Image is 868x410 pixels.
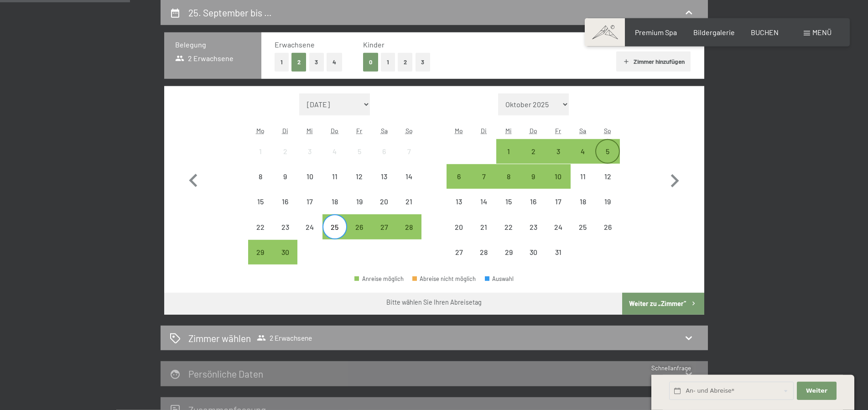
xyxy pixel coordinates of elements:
[472,189,496,214] div: Tue Oct 14 2025
[323,148,346,171] div: 4
[472,214,496,239] div: Abreise nicht möglich
[373,173,395,196] div: 13
[373,223,395,246] div: 27
[256,127,265,135] abbr: Montag
[297,189,322,214] div: Abreise nicht möglich
[188,332,251,345] h2: Zimmer wählen
[298,173,321,196] div: 10
[447,173,470,196] div: 6
[348,223,371,246] div: 26
[372,164,396,189] div: Abreise nicht möglich
[331,127,338,135] abbr: Donnerstag
[273,189,297,214] div: Tue Sep 16 2025
[322,139,347,164] div: Thu Sep 04 2025
[373,148,395,171] div: 6
[322,189,347,214] div: Abreise nicht möglich
[248,189,273,214] div: Abreise nicht möglich
[248,189,273,214] div: Mon Sep 15 2025
[447,240,471,265] div: Mon Oct 27 2025
[572,148,594,171] div: 4
[248,139,273,164] div: Abreise nicht möglich
[372,164,396,189] div: Sat Sep 13 2025
[496,139,521,164] div: Wed Oct 01 2025
[497,198,520,221] div: 15
[661,93,688,265] button: Nächster Monat
[496,214,521,239] div: Abreise nicht möglich
[530,127,537,135] abbr: Donnerstag
[297,164,322,189] div: Wed Sep 10 2025
[188,368,263,379] h2: Persönliche Daten
[546,139,570,164] div: Abreise möglich
[297,139,322,164] div: Abreise nicht möglich
[348,198,371,221] div: 19
[522,249,545,271] div: 30
[396,164,421,189] div: Sun Sep 14 2025
[248,240,273,265] div: Abreise möglich
[396,189,421,214] div: Abreise nicht möglich
[273,139,297,164] div: Abreise nicht möglich
[472,214,496,239] div: Tue Oct 21 2025
[496,189,521,214] div: Abreise nicht möglich
[522,173,545,196] div: 9
[546,214,570,239] div: Abreise nicht möglich
[273,214,297,239] div: Abreise nicht möglich
[571,214,595,239] div: Sat Oct 25 2025
[596,223,619,246] div: 26
[372,139,396,164] div: Abreise nicht möglich
[347,214,372,239] div: Fri Sep 26 2025
[396,139,421,164] div: Abreise nicht möglich
[447,214,471,239] div: Abreise nicht möglich
[571,164,595,189] div: Sat Oct 11 2025
[496,164,521,189] div: Wed Oct 08 2025
[616,52,691,72] button: Zimmer hinzufügen
[651,364,691,372] span: Schnellanfrage
[485,276,514,282] div: Auswahl
[546,189,570,214] div: Fri Oct 17 2025
[298,148,321,171] div: 3
[298,198,321,221] div: 17
[363,40,385,49] span: Kinder
[322,189,347,214] div: Thu Sep 18 2025
[751,28,779,36] span: BUCHEN
[472,240,496,265] div: Tue Oct 28 2025
[447,198,470,221] div: 13
[248,139,273,164] div: Mon Sep 01 2025
[322,214,347,239] div: Thu Sep 25 2025
[521,164,546,189] div: Abreise möglich
[354,276,404,282] div: Anreise möglich
[397,173,420,196] div: 14
[297,164,322,189] div: Abreise nicht möglich
[522,148,545,171] div: 2
[546,240,570,265] div: Fri Oct 31 2025
[396,164,421,189] div: Abreise nicht möglich
[595,139,620,164] div: Sun Oct 05 2025
[455,127,463,135] abbr: Montag
[274,148,296,171] div: 2
[521,214,546,239] div: Thu Oct 23 2025
[323,173,346,196] div: 11
[521,139,546,164] div: Abreise möglich
[323,223,346,246] div: 25
[248,214,273,239] div: Mon Sep 22 2025
[297,189,322,214] div: Wed Sep 17 2025
[249,173,272,196] div: 8
[396,214,421,239] div: Abreise möglich
[323,198,346,221] div: 18
[347,164,372,189] div: Abreise nicht möglich
[447,164,471,189] div: Abreise möglich
[572,223,594,246] div: 25
[546,214,570,239] div: Fri Oct 24 2025
[447,214,471,239] div: Mon Oct 20 2025
[273,214,297,239] div: Tue Sep 23 2025
[481,127,487,135] abbr: Dienstag
[249,198,272,221] div: 15
[274,249,296,271] div: 30
[572,198,594,221] div: 18
[249,249,272,271] div: 29
[604,127,611,135] abbr: Sonntag
[309,53,324,72] button: 3
[291,53,307,72] button: 2
[348,173,371,196] div: 12
[635,28,677,36] span: Premium Spa
[322,164,347,189] div: Thu Sep 11 2025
